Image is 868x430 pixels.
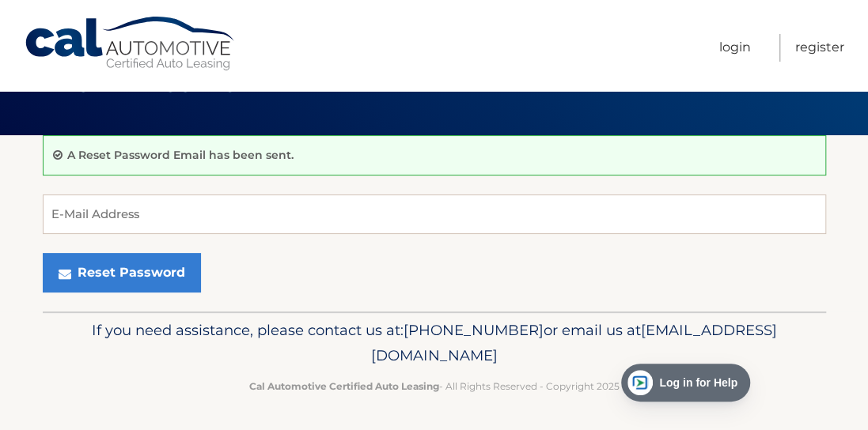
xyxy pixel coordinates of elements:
[66,378,802,394] p: - All Rights Reserved - Copyright 2025
[67,148,294,162] p: A Reset Password Email has been sent.
[719,34,751,62] a: Login
[66,318,802,368] p: If you need assistance, please contact us at: or email us at
[43,194,826,234] input: E-Mail Address
[371,321,777,364] span: [EMAIL_ADDRESS][DOMAIN_NAME]
[43,253,201,292] button: Reset Password
[24,16,237,72] a: Cal Automotive
[404,321,544,339] span: [PHONE_NUMBER]
[795,34,844,62] a: Register
[249,380,439,392] strong: Cal Automotive Certified Auto Leasing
